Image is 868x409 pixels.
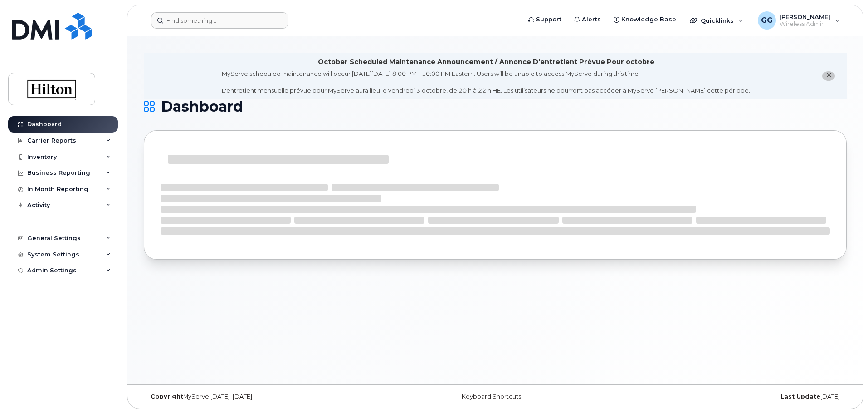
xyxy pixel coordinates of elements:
strong: Copyright [151,393,183,400]
div: MyServe [DATE]–[DATE] [144,393,378,400]
div: [DATE] [612,393,847,400]
div: October Scheduled Maintenance Announcement / Annonce D'entretient Prévue Pour octobre [318,57,654,67]
strong: Last Update [780,393,820,400]
div: MyServe scheduled maintenance will occur [DATE][DATE] 8:00 PM - 10:00 PM Eastern. Users will be u... [222,69,750,95]
span: Dashboard [161,100,243,113]
button: close notification [822,71,835,81]
a: Keyboard Shortcuts [462,393,521,400]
